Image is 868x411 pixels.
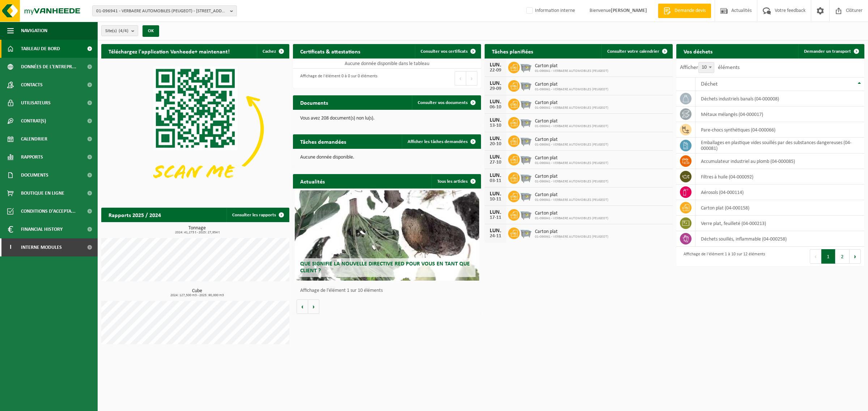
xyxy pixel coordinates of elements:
[611,8,647,13] strong: [PERSON_NAME]
[698,62,714,73] span: 10
[308,299,319,314] button: Volgende
[412,95,480,110] a: Consulter vos documents
[673,7,707,14] span: Demande devis
[257,44,289,59] button: Cachez
[520,226,532,239] img: WB-2500-GAL-GY-01
[488,117,503,123] div: LUN.
[300,288,477,293] p: Affichage de l'élément 1 sur 10 éléments
[535,235,608,239] span: 01-096941 - VERBAERE AUTOMOBILES (PEUGEOT)
[535,211,608,216] span: Carton plat
[431,174,480,189] a: Tous les articles
[21,238,62,256] span: Interne modules
[488,142,503,147] div: 20-10
[418,100,468,105] span: Consulter vos documents
[535,124,608,129] span: 01-096941 - VERBAERE AUTOMOBILES (PEUGEOT)
[455,71,466,86] button: Previous
[293,59,481,69] td: Aucune donnée disponible dans le tableau
[850,249,861,264] button: Next
[105,226,289,234] h3: Tonnage
[421,49,468,54] span: Consulter vos certificats
[520,116,532,128] img: WB-2500-GAL-GY-01
[520,98,532,110] img: WB-2500-GAL-GY-01
[21,58,76,76] span: Données de l'entrepr...
[535,118,608,124] span: Carton plat
[535,179,608,184] span: 01-096941 - VERBAERE AUTOMOBILES (PEUGEOT)
[695,200,864,216] td: carton plat (04-000158)
[21,148,43,166] span: Rapports
[488,173,503,178] div: LUN.
[293,134,353,148] h2: Tâches demandées
[535,100,608,106] span: Carton plat
[226,208,289,222] a: Consulter les rapports
[488,178,503,183] div: 03-11
[520,171,532,183] img: WB-2500-GAL-GY-01
[105,294,289,297] span: 2024: 127,500 m3 - 2025: 90,000 m3
[798,44,864,59] a: Demander un transport
[695,216,864,231] td: verre plat, feuilleté (04-000213)
[488,197,503,202] div: 10-11
[142,25,159,37] button: OK
[695,169,864,185] td: filtres à huile (04-000092)
[804,49,851,54] span: Demander un transport
[701,81,718,87] span: Déchet
[535,155,608,161] span: Carton plat
[488,86,503,91] div: 29-09
[293,44,367,58] h2: Certificats & attestations
[488,123,503,128] div: 13-10
[520,61,532,73] img: WB-2500-GAL-GY-01
[535,87,608,92] span: 01-096941 - VERBAERE AUTOMOBILES (PEUGEOT)
[21,184,64,202] span: Boutique en ligne
[119,29,128,33] count: (4/4)
[21,112,46,130] span: Contrat(s)
[695,185,864,200] td: aérosols (04-000114)
[488,68,503,73] div: 22-09
[300,261,470,274] span: Que signifie la nouvelle directive RED pour vous en tant que client ?
[466,71,477,86] button: Next
[263,49,276,54] span: Cachez
[96,6,227,17] span: 01-096941 - VERBAERE AUTOMOBILES (PEUGEOT) - [STREET_ADDRESS]
[21,94,51,112] span: Utilisateurs
[699,62,714,73] span: 10
[488,136,503,142] div: LUN.
[680,65,740,70] label: Afficher éléments
[101,44,237,58] h2: Téléchargez l'application Vanheede+ maintenant!
[835,249,850,264] button: 2
[105,289,289,297] h3: Cube
[21,130,47,148] span: Calendrier
[601,44,672,59] a: Consulter votre calendrier
[488,105,503,110] div: 06-10
[695,153,864,169] td: accumulateur industriel au plomb (04-000085)
[415,44,480,59] a: Consulter vos certificats
[297,70,378,86] div: Affichage de l'élément 0 à 0 sur 0 éléments
[488,191,503,197] div: LUN.
[488,99,503,105] div: LUN.
[21,76,43,94] span: Contacts
[293,95,335,109] h2: Documents
[520,79,532,91] img: WB-2500-GAL-GY-01
[695,91,864,107] td: déchets industriels banals (04-000008)
[535,216,608,221] span: 01-096941 - VERBAERE AUTOMOBILES (PEUGEOT)
[488,228,503,234] div: LUN.
[101,208,168,222] h2: Rapports 2025 / 2024
[535,137,608,143] span: Carton plat
[535,198,608,202] span: 01-096941 - VERBAERE AUTOMOBILES (PEUGEOT)
[535,161,608,165] span: 01-096941 - VERBAERE AUTOMOBILES (PEUGEOT)
[485,44,540,58] h2: Tâches planifiées
[695,231,864,247] td: déchets souillés, inflammable (04-000258)
[535,143,608,147] span: 01-096941 - VERBAERE AUTOMOBILES (PEUGEOT)
[488,154,503,160] div: LUN.
[295,190,479,281] a: Que signifie la nouvelle directive RED pour vous en tant que client ?
[520,134,532,147] img: WB-2500-GAL-GY-01
[680,248,765,264] div: Affichage de l'élément 1 à 10 sur 12 éléments
[535,229,608,235] span: Carton plat
[607,49,659,54] span: Consulter votre calendrier
[520,208,532,220] img: WB-2500-GAL-GY-01
[520,190,532,202] img: WB-2500-GAL-GY-01
[535,106,608,110] span: 01-096941 - VERBAERE AUTOMOBILES (PEUGEOT)
[300,116,474,121] p: Vous avez 208 document(s) non lu(s).
[658,4,711,18] a: Demande devis
[105,26,128,36] span: Site(s)
[488,234,503,239] div: 24-11
[21,220,63,238] span: Financial History
[535,69,608,73] span: 01-096941 - VERBAERE AUTOMOBILES (PEUGEOT)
